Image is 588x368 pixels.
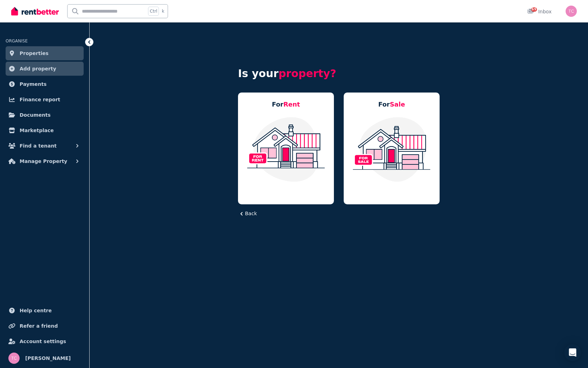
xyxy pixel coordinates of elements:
span: Rent [283,101,300,108]
a: Add property [6,62,84,76]
span: Refer a friend [20,322,58,330]
span: Documents [20,111,51,119]
h5: For [378,100,405,109]
a: Properties [6,46,84,60]
button: Manage Property [6,154,84,168]
div: Open Intercom Messenger [564,344,581,361]
span: Add property [20,64,56,73]
img: Tony Cannon [8,353,20,364]
a: Marketplace [6,123,84,137]
img: RentBetter [11,6,59,16]
button: Back [238,210,257,217]
span: Marketplace [20,126,54,135]
span: Finance report [20,95,60,104]
a: Finance report [6,93,84,107]
a: Refer a friend [6,319,84,333]
span: Help centre [20,306,52,315]
span: Manage Property [20,157,67,165]
a: Documents [6,108,84,122]
img: Residential Property For Rent [245,116,327,182]
span: Account settings [20,337,66,346]
span: Sale [390,101,405,108]
span: property? [279,67,336,80]
img: Tony Cannon [566,6,577,17]
a: Payments [6,77,84,91]
img: Residential Property For Sale [351,116,433,182]
span: [PERSON_NAME] [25,354,71,362]
a: Help centre [6,304,84,318]
h5: For [272,100,300,109]
span: 69 [531,7,537,12]
button: Find a tenant [6,139,84,153]
span: Find a tenant [20,142,57,150]
div: Inbox [527,8,552,15]
h4: Is your [238,67,440,80]
span: Payments [20,80,47,88]
span: Ctrl [148,7,159,16]
span: ORGANISE [6,39,28,43]
a: Account settings [6,334,84,348]
span: k [162,8,164,14]
span: Properties [20,49,49,57]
